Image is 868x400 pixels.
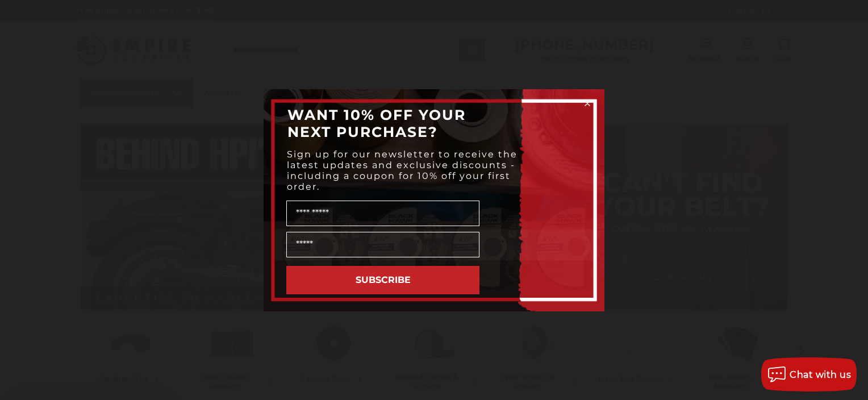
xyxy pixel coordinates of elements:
[286,266,479,294] button: SUBSCRIBE
[582,98,593,109] button: Close dialog
[287,106,466,140] span: WANT 10% OFF YOUR NEXT PURCHASE?
[286,232,479,257] input: Email
[790,369,851,380] span: Chat with us
[287,149,518,192] span: Sign up for our newsletter to receive the latest updates and exclusive discounts - including a co...
[761,357,857,391] button: Chat with us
